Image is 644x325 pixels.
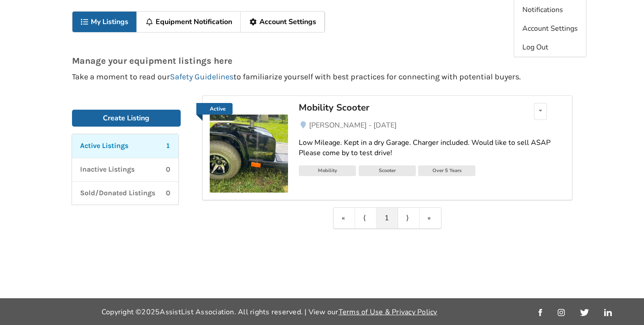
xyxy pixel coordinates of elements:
[299,102,508,113] div: Mobility Scooter
[80,141,128,151] p: Active Listings
[334,208,355,228] a: First item
[72,73,572,81] p: Take a moment to read our to familiarize yourself with best practices for connecting with potenti...
[580,309,589,316] img: twitter_link
[359,165,416,176] div: Scooter
[299,165,356,176] div: Mobility
[299,103,508,120] a: Mobility Scooter
[166,165,170,175] p: 0
[72,110,181,127] a: Create Listing
[80,165,135,175] p: Inactive Listings
[604,309,612,316] img: linkedin_link
[210,115,288,193] img: mobility-mobility scooter
[72,56,572,66] p: Manage your equipment listings here
[299,120,564,131] a: [PERSON_NAME] - [DATE]
[166,141,170,151] p: 1
[299,131,564,165] a: Low Mileage. Kept in a dry Garage. Charger included. Would like to sell ASAP Please come by to te...
[355,208,377,228] a: Previous item
[299,165,564,178] a: MobilityScooterOver 5 Years
[339,307,437,317] a: Terms of Use & Privacy Policy
[241,12,325,32] a: Account Settings
[522,24,578,33] span: Account Settings
[166,188,170,198] p: 0
[72,12,137,32] a: My Listings
[80,188,155,198] p: Sold/Donated Listings
[538,309,542,316] img: facebook_link
[418,165,475,176] div: Over 5 Years
[210,103,288,193] a: Active
[398,208,419,228] a: Next item
[170,72,233,82] a: Safety Guidelines
[419,208,441,228] a: Last item
[309,120,397,130] span: [PERSON_NAME] - [DATE]
[522,5,563,15] span: Notifications
[196,103,233,115] a: Active
[299,138,564,158] div: Low Mileage. Kept in a dry Garage. Charger included. Would like to sell ASAP Please come by to te...
[333,207,441,229] div: Pagination Navigation
[522,42,548,52] span: Log Out
[137,12,241,32] a: Equipment Notification
[377,208,398,228] a: 1
[558,309,565,316] img: instagram_link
